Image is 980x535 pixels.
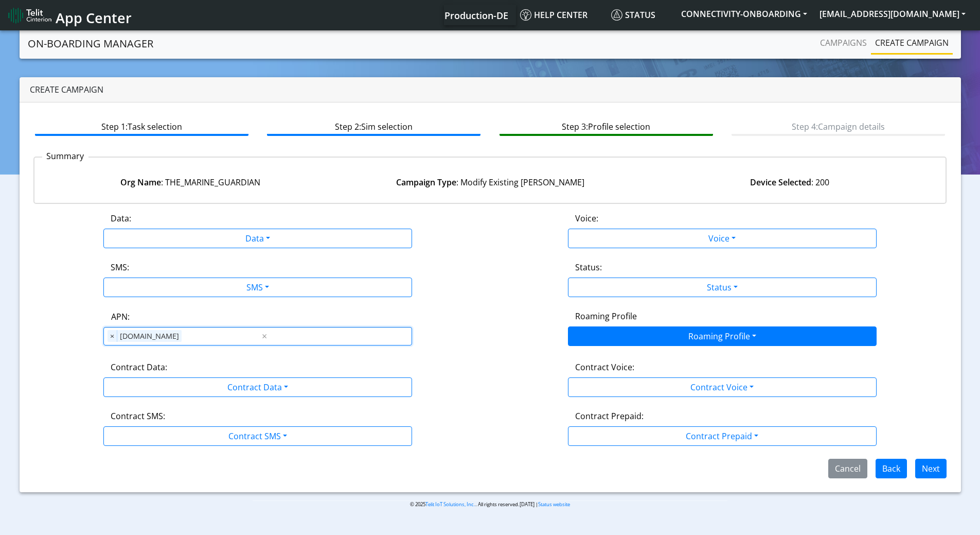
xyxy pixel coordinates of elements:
[103,229,412,248] button: Data
[828,459,867,478] button: Cancel
[575,261,602,273] label: Status:
[640,176,939,188] div: : 200
[611,9,622,21] img: status.svg
[520,9,531,21] img: knowledge.svg
[750,177,811,188] strong: Device Selected
[568,278,877,297] button: Status
[8,7,51,24] img: logo-telit-cinterion-gw-new.png
[611,9,655,21] span: Status
[516,5,607,25] a: Help center
[575,361,634,373] label: Contract Voice:
[340,176,639,188] div: : Modify Existing [PERSON_NAME]
[103,278,412,297] button: SMS
[575,212,598,225] label: Voice:
[444,5,508,25] a: Your current platform instance
[117,330,182,342] span: [DOMAIN_NAME]
[575,310,637,322] label: Roaming Profile
[876,459,907,478] button: Back
[253,501,727,508] p: © 2025 . All rights reserved.[DATE] |
[444,9,508,22] span: Production-DE
[8,4,130,26] a: App Center
[56,8,132,27] span: App Center
[607,5,675,25] a: Status
[732,116,945,136] btn: Step 4: Campaign details
[41,176,340,188] div: : THE_MARINE_GUARDIAN
[396,177,456,188] strong: Campaign Type
[575,410,644,422] label: Contract Prepaid:
[538,501,570,508] a: Status website
[103,377,412,397] button: Contract Data
[42,150,88,162] p: Summary
[35,116,248,136] btn: Step 1: Task selection
[675,5,813,23] button: CONNECTIVITY-ONBOARDING
[111,361,167,373] label: Contract Data:
[20,77,961,102] div: Create campaign
[111,261,129,273] label: SMS:
[120,177,161,188] strong: Org Name
[568,326,877,346] button: Roaming Profile
[813,5,972,23] button: [EMAIL_ADDRESS][DOMAIN_NAME]
[260,330,269,342] span: Clear all
[568,426,877,446] button: Contract Prepaid
[520,9,587,21] span: Help center
[103,426,412,446] button: Contract SMS
[871,32,953,53] a: Create campaign
[267,116,480,136] btn: Step 2: Sim selection
[500,116,713,136] btn: Step 3: Profile selection
[425,501,475,508] a: Telit IoT Solutions, Inc.
[111,212,131,225] label: Data:
[111,410,165,422] label: Contract SMS:
[816,32,871,53] a: Campaigns
[111,310,130,323] label: APN:
[28,33,153,54] a: On-Boarding Manager
[568,229,877,248] button: Voice
[108,330,117,342] span: ×
[915,459,947,478] button: Next
[568,377,877,397] button: Contract Voice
